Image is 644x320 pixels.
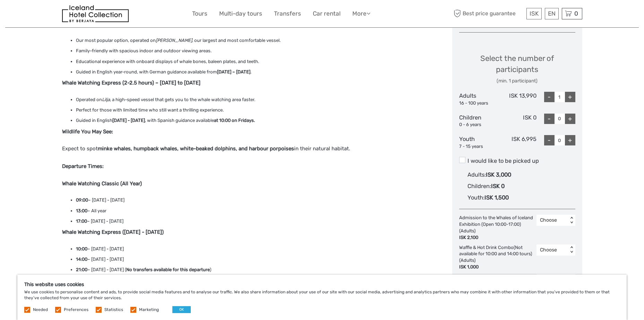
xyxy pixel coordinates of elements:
label: Needed [33,307,48,313]
div: - [544,92,555,102]
h5: This website uses cookies [24,282,620,287]
div: (min. 1 participant) [459,78,575,85]
li: – [DATE] - [DATE] [76,196,438,204]
div: Admission to the Whales of Iceland Exhibition (Open 10:00-17:00) (Adults) [459,215,536,241]
span: 0 [573,10,579,17]
em: Lilja [102,97,110,102]
label: I would like to be picked up [459,157,575,165]
li: Our most popular option, operated on , our largest and most comfortable vessel. [76,37,438,44]
strong: 17:00 [76,219,87,224]
li: Perfect for those with limited time who still want a thrilling experience. [76,106,438,114]
strong: 21:00 [76,267,87,272]
strong: at 10:00 on Fridays. [214,118,255,123]
span: ISK [530,10,539,17]
div: ISK 2,100 [459,234,533,241]
strong: 10:00 [76,246,87,251]
span: Best price guarantee [452,8,525,19]
div: < > [568,246,574,254]
strong: No transfers available for this departure [126,267,210,272]
li: – [DATE] - [DATE] [76,245,438,253]
div: ISK 13,990 [498,92,536,106]
p: Expect to spot in their natural habitat. [62,144,438,171]
label: Marketing [139,307,159,313]
div: We use cookies to personalise content and ads, to provide social media features and to analyse ou... [17,275,627,320]
div: Waffle & Hot Drink Combo(Not available for 10:00 and 14:00 tours) (Youth) [459,274,536,300]
strong: 09:00 [76,197,88,203]
strong: minke whales, humpback whales, white-beaked dolphins, and harbour porpoises [98,145,294,152]
strong: Wildlife You May See: [62,128,113,135]
span: ISK 0 [491,183,505,189]
li: – [DATE] - [DATE] ( ) [76,266,438,274]
li: – All year [76,207,438,215]
div: ISK 0 [498,114,536,128]
strong: 13:00 [76,208,87,213]
div: + [565,114,575,124]
strong: Whale Watching Express ([DATE] - [DATE]) [62,229,164,235]
a: Multi-day tours [219,9,262,19]
li: Educational experience with onboard displays of whale bones, baleen plates, and teeth. [76,58,438,65]
a: Tours [192,9,207,19]
div: + [565,92,575,102]
label: Statistics [104,307,123,313]
em: [PERSON_NAME] [156,38,192,43]
div: - [544,135,555,145]
div: Youth [459,135,498,150]
li: Operated on , a high-speed vessel that gets you to the whale watching area faster. [76,96,438,104]
div: Choose [540,247,565,254]
div: EN [545,8,559,19]
div: 16 - 100 years [459,100,498,107]
li: – [DATE] - [DATE] [76,256,438,263]
p: We're away right now. Please check back later! [10,12,78,18]
strong: [DATE] – [DATE] [217,69,250,74]
div: 0 - 6 years [459,122,498,128]
li: Guided in English , with Spanish guidance available [76,117,438,124]
span: ISK 1,500 [484,194,509,201]
a: Car rental [313,9,341,19]
span: Youth : [467,194,484,201]
div: - [544,114,555,124]
a: Transfers [274,9,301,19]
label: Preferences [64,307,88,313]
div: < > [568,217,574,224]
div: ISK 6,995 [498,135,536,150]
div: Choose [540,217,565,224]
strong: Whale Watching Classic (All Year) [62,180,142,187]
img: 481-8f989b07-3259-4bb0-90ed-3da368179bdc_logo_small.jpg [62,5,129,22]
strong: Departure Times: [62,163,104,169]
strong: Whale Watching Express (2-2.5 hours) – [DATE] to [DATE] [62,80,200,86]
span: Adults : [467,171,486,178]
strong: [DATE] - [DATE] [112,118,145,123]
div: Waffle & Hot Drink Combo(Not available for 10:00 and 14:00 tours) (Adults) [459,245,536,270]
li: – [DATE] - [DATE] [76,217,438,225]
button: OK [172,306,191,313]
div: + [565,135,575,145]
li: Family-friendly with spacious indoor and outdoor viewing areas. [76,47,438,55]
div: ISK 1,000 [459,264,533,270]
div: Adults [459,92,498,106]
li: Guided in English year-round, with German guidance available from . [76,68,438,76]
div: Select the number of participants [459,53,575,85]
div: Children [459,114,498,128]
strong: 14:00 [76,257,87,262]
div: 7 - 15 years [459,143,498,150]
span: ISK 3,000 [486,171,511,178]
span: Children : [467,183,491,189]
a: More [352,9,370,19]
button: Open LiveChat chat widget [80,11,88,19]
